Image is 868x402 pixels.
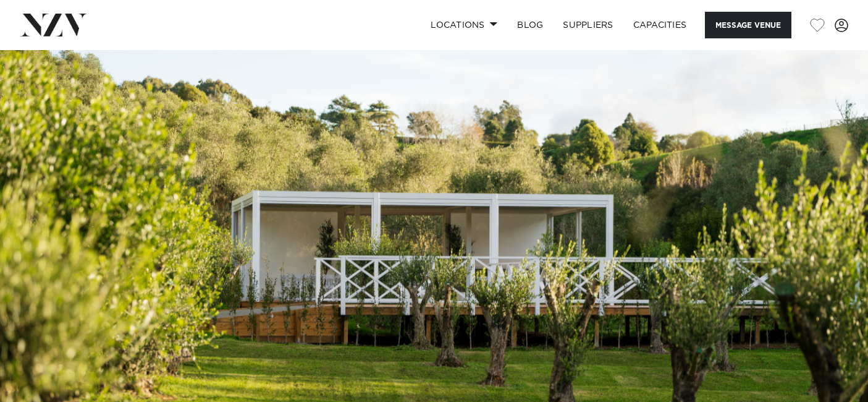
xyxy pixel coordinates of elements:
[20,14,87,36] img: nzv-logo.png
[553,12,623,38] a: SUPPLIERS
[705,12,791,38] button: Message Venue
[421,12,507,38] a: Locations
[507,12,553,38] a: BLOG
[623,12,697,38] a: Capacities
